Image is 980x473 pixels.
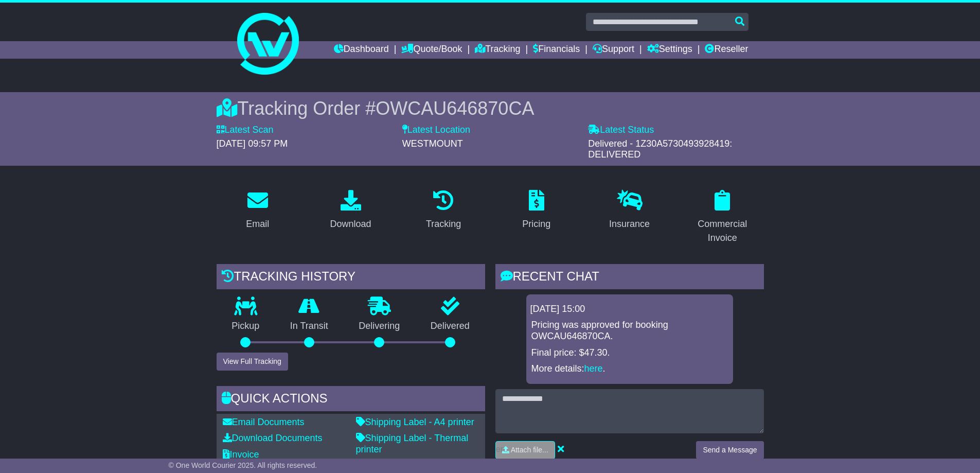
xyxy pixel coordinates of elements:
a: Financials [533,41,580,59]
a: Commercial Invoice [681,186,764,249]
div: Download [330,217,371,231]
a: Download [323,186,378,235]
div: Tracking Order # [217,97,764,119]
a: Email Documents [223,417,305,427]
p: In Transit [275,321,344,332]
label: Latest Scan [217,125,274,136]
a: Support [593,41,634,59]
button: Send a Message [696,441,763,459]
a: Tracking [419,186,468,235]
label: Latest Status [588,125,654,136]
span: [DATE] 09:57 PM [217,138,288,149]
a: Settings [647,41,692,59]
div: [DATE] 15:00 [530,304,729,315]
label: Latest Location [402,125,470,136]
a: Quote/Book [401,41,462,59]
span: © One World Courier 2025. All rights reserved. [169,461,317,469]
p: Final price: $47.30. [531,347,728,359]
a: Invoice [223,449,259,460]
a: Dashboard [334,41,389,59]
div: Insurance [609,217,650,231]
a: Email [239,186,276,235]
div: RECENT CHAT [495,264,764,292]
p: Pickup [217,321,275,332]
span: Delivered - 1Z30A5730493928419: DELIVERED [588,138,732,160]
div: Pricing [522,217,550,231]
a: Download Documents [223,433,323,443]
a: here [584,363,603,374]
a: Shipping Label - A4 printer [356,417,474,427]
button: View Full Tracking [217,353,288,371]
p: Pricing was approved for booking OWCAU646870CA. [531,320,728,342]
div: Quick Actions [217,386,485,414]
a: Shipping Label - Thermal printer [356,433,469,454]
div: Tracking history [217,264,485,292]
a: Pricing [515,186,557,235]
p: Delivering [344,321,416,332]
a: Reseller [705,41,748,59]
div: Commercial Invoice [688,217,757,245]
p: Delivered [415,321,485,332]
div: Email [246,217,269,231]
span: WESTMOUNT [402,138,463,149]
a: Insurance [602,186,656,235]
a: Tracking [475,41,520,59]
div: Tracking [426,217,461,231]
p: More details: . [531,363,728,375]
span: OWCAU646870CA [376,98,534,119]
